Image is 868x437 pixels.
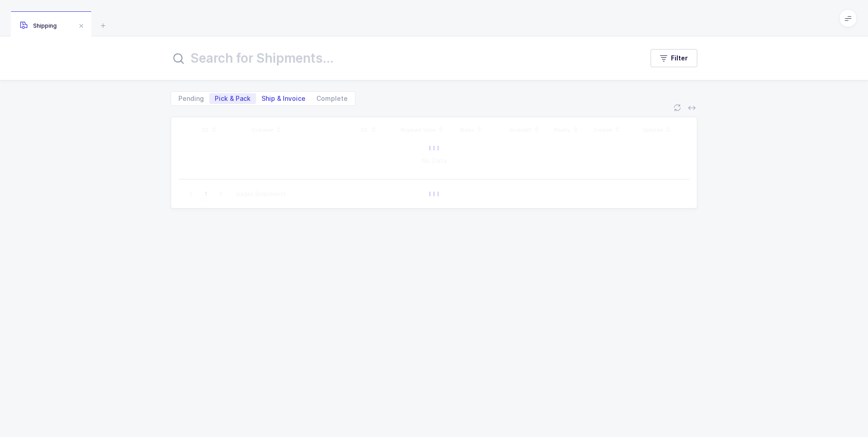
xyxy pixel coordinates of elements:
[20,22,57,29] span: Shipping
[651,49,697,67] button: Filter
[316,95,348,102] span: Complete
[215,95,251,102] span: Pick & Pack
[671,54,688,63] span: Filter
[261,95,306,102] span: Ship & Invoice
[171,47,632,69] input: Search for Shipments...
[178,95,204,102] span: Pending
